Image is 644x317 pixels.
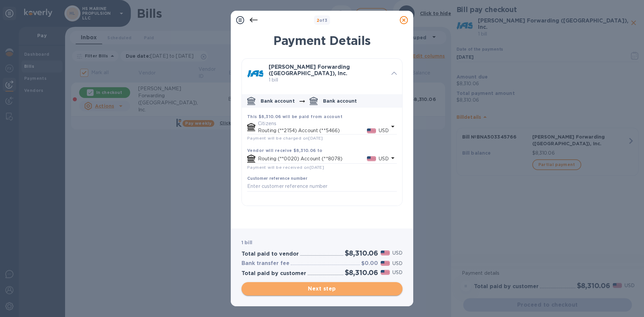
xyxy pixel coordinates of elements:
p: USD [392,260,402,267]
span: Payment will be received on [DATE] [247,165,324,170]
b: This $8,310.06 will be paid from account [247,114,342,119]
b: [PERSON_NAME] Forwarding ([GEOGRAPHIC_DATA]), Inc. [269,64,350,76]
p: Routing (**0020) Account (**8078) [258,155,367,162]
h3: $0.00 [361,260,378,267]
button: Next step [241,282,402,296]
h3: Total paid by customer [241,270,306,277]
h1: Payment Details [241,34,402,48]
span: 2 [317,18,319,23]
p: Citizens [258,120,389,127]
p: USD [379,127,389,134]
b: of 3 [317,18,328,23]
span: Next step [247,285,397,293]
span: Payment will be charged on [DATE] [247,136,323,141]
b: Vendor will receive $8,310.06 to [247,148,323,153]
p: 1 bill [269,76,386,84]
img: USD [381,270,390,275]
b: 1 bill [241,240,252,245]
p: Bank account [323,98,357,104]
h2: $8,310.06 [345,268,378,277]
h3: Bank transfer fee [241,260,289,267]
div: default-method [242,92,402,205]
p: USD [392,250,402,257]
h2: $8,310.06 [345,249,378,257]
img: USD [367,156,376,161]
input: Enter customer reference number [247,181,397,192]
div: [PERSON_NAME] Forwarding ([GEOGRAPHIC_DATA]), Inc. 1 bill [242,59,402,89]
p: Bank account [261,98,295,104]
img: USD [367,128,376,133]
h3: Total paid to vendor [241,251,299,257]
p: USD [379,155,389,162]
p: USD [392,269,402,276]
img: USD [381,261,390,266]
label: Customer reference number [247,176,307,180]
p: Routing (**2154) Account (**5466) [258,127,367,134]
img: USD [381,251,390,255]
